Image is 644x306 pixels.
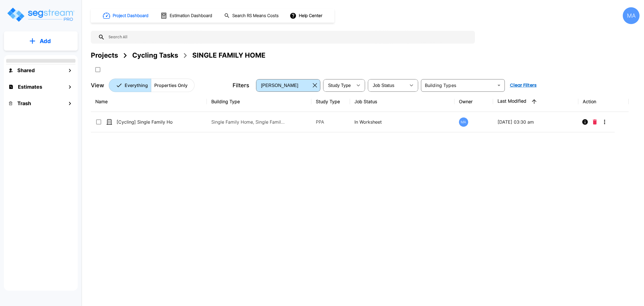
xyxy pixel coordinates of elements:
[207,91,311,112] th: Building Type
[233,81,249,90] p: Filters
[369,77,406,93] div: Select
[151,79,195,92] button: Properties Only
[109,79,151,92] button: Everything
[498,119,574,125] p: [DATE] 03:30 am
[423,81,494,89] input: Building Types
[623,7,640,24] div: MA
[316,119,345,125] p: PPA
[211,119,287,125] p: Single Family Home, Single Family Home Site
[257,77,311,93] div: Select
[91,50,118,60] div: Projects
[17,100,31,107] h1: Trash
[92,64,103,75] button: SelectAll
[459,117,468,127] div: MA
[328,83,351,88] span: Study Type
[101,10,151,22] button: Project Dashboard
[154,82,188,89] p: Properties Only
[311,91,350,112] th: Study Type
[17,67,35,74] h1: Shared
[324,77,353,93] div: Select
[192,50,266,60] div: SINGLE FAMILY HOME
[373,83,394,88] span: Job Status
[109,79,195,92] div: Platform
[132,50,178,60] div: Cycling Tasks
[579,116,591,128] button: Info
[232,13,279,19] h1: Search RS Means Costs
[117,119,172,125] p: [Cycling] Single Family Home - 082525
[105,31,472,44] input: Search All
[599,116,610,128] button: More-Options
[4,33,78,49] button: Add
[91,81,104,90] p: View
[91,91,207,112] th: Name
[158,10,215,22] button: Estimation Dashboard
[18,83,42,91] h1: Estimates
[113,13,148,19] h1: Project Dashboard
[508,80,539,91] button: Clear Filters
[288,10,325,21] button: Help Center
[6,7,75,23] img: Logo
[591,116,599,128] button: Delete
[125,82,148,89] p: Everything
[350,91,454,112] th: Job Status
[495,81,503,89] button: Open
[493,91,578,112] th: Last Modified
[170,13,212,19] h1: Estimation Dashboard
[40,37,51,45] p: Add
[222,10,282,21] button: Search RS Means Costs
[578,91,629,112] th: Action
[354,119,450,125] p: In Worksheet
[454,91,493,112] th: Owner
